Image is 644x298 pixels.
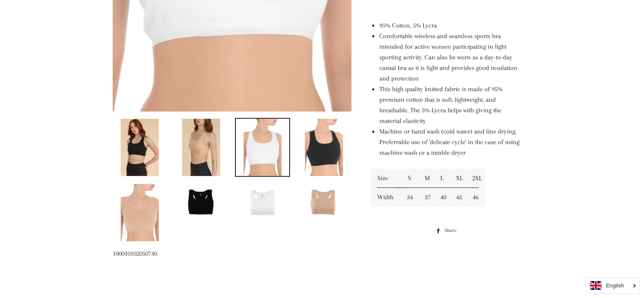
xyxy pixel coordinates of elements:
[418,169,434,188] td: M
[379,85,502,125] span: This high quality knitted fabric is made of 95% premium cotton that is soft, lightweight, and bre...
[121,119,159,176] img: Load image into Gallery viewer, Women&#39;s Seamless Wireless Comfort Sports Bra
[305,119,343,176] img: Load image into Gallery viewer, Women&#39;s Seamless Wireless Comfort Sports Bra
[182,119,220,176] img: Load image into Gallery viewer, Women&#39;s Seamless Wireless Comfort Sports Bra
[434,188,450,207] td: 40
[450,188,466,207] td: 43
[174,184,228,220] img: Load image into Gallery viewer, Women&#39;s Seamless Wireless Comfort Sports Bra
[590,281,635,290] a: English
[401,188,418,207] td: 34
[236,184,289,220] img: Load image into Gallery viewer, Women&#39;s Seamless Wireless Comfort Sports Bra
[243,119,282,176] img: Load image into Gallery viewer, Women&#39;s Seamless Wireless Comfort Sports Bra
[379,31,521,84] li: Comfortable wireless and seamless sports bra intended for active women participating in light spo...
[370,188,400,207] td: Width
[466,169,485,188] td: 2XL
[379,128,519,156] span: Machine or hand wash (cold water) and line drying. Preferrable use of 'delicate cycle' in the cas...
[606,283,624,288] i: English
[450,169,466,188] td: XL
[434,169,450,188] td: L
[297,184,351,220] img: Load image into Gallery viewer, Women&#39;s Seamless Wireless Comfort Sports Bra
[379,22,437,29] span: 95% Cotton, 5% Lycra
[401,169,418,188] td: S
[418,188,434,207] td: 37
[444,226,460,235] span: Share
[466,188,485,207] td: 46
[370,169,400,188] td: Size
[121,184,159,241] img: Load image into Gallery viewer, Women&#39;s Seamless Wireless Comfort Sports Bra
[113,250,157,257] span: 100010102050740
